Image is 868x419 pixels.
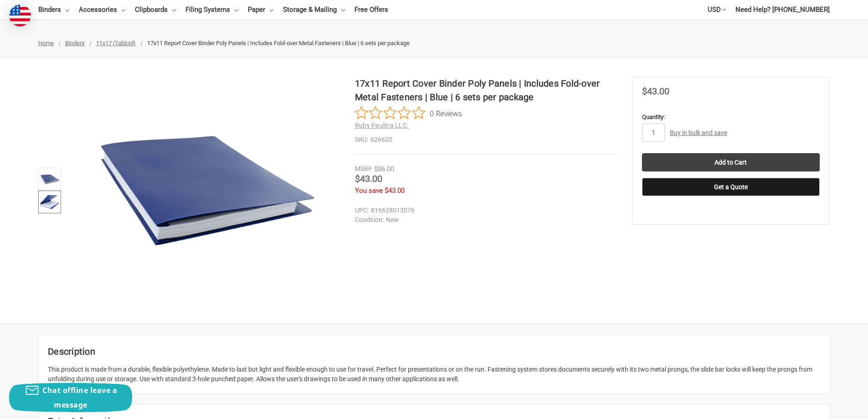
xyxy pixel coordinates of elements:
dd: 626620 [355,135,617,145]
img: 17x11 Report Cover Binder Poly Panels | Includes Fold-over Metal Fasteners | Blue | 6 sets per pa... [40,169,60,189]
button: Get a Quote [642,178,820,196]
div: MSRP [355,164,372,174]
dd: New [355,215,613,225]
img: 17x11 Report Cover Binder Poly Panels | Includes Fold-over Metal Fasteners | Blue | 6 sets per pa... [40,192,60,212]
a: Buy in bulk and save [670,129,727,136]
button: Chat offline leave a message [9,383,132,412]
button: Rated 0 out of 5 stars from 0 reviews. Jump to reviews. [355,106,462,120]
span: $43.00 [385,186,405,195]
span: 0 Reviews [430,106,462,120]
span: 17x11 Report Cover Binder Poly Panels | Includes Fold-over Metal Fasteners | Blue | 6 sets per pa... [147,40,410,47]
span: $43.00 [355,173,382,184]
img: duty and tax information for United States [9,5,31,26]
dt: SKU: [355,135,368,145]
a: Binders [65,40,85,47]
dt: Condition: [355,215,384,225]
a: Ruby Paulina LLC. [355,122,409,129]
div: This product is made from a durable, flexible polyethylene. Made to last but light and flexible e... [48,365,820,384]
label: Quantity: [642,113,820,122]
dt: UPC: [355,206,369,215]
input: Add to Cart [642,153,820,171]
span: You save [355,186,383,195]
dd: 816628013076 [355,206,613,215]
h2: Description [48,345,820,358]
img: 17x11 Report Cover Binder Poly Panels | Includes Fold-over Metal Fasteners | Blue | 6 sets per pa... [90,77,318,305]
a: 11x17 (Tabloid) [96,40,136,47]
a: Home [38,40,54,47]
span: Chat offline leave a message [42,385,117,410]
span: $43.00 [642,86,669,97]
span: $86.00 [374,165,394,173]
h1: 17x11 Report Cover Binder Poly Panels | Includes Fold-over Metal Fasteners | Blue | 6 sets per pa... [355,77,617,104]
